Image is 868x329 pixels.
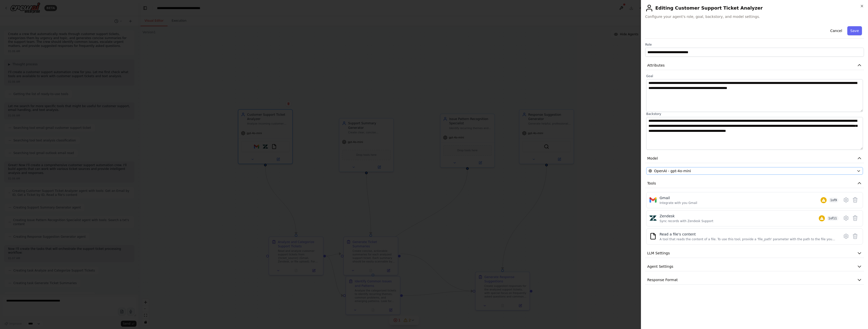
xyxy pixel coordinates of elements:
[647,264,673,269] span: Agent Settings
[647,181,656,186] span: Tools
[647,63,665,68] span: Attributes
[649,233,657,240] img: FileReadTool
[660,214,713,219] div: Zendesk
[660,195,697,200] div: Gmail
[647,251,670,256] span: LLM Settings
[847,26,862,35] button: Save
[660,219,713,223] div: Sync records with Zendesk Support
[851,232,860,241] button: Delete tool
[851,214,860,223] button: Delete tool
[647,156,658,161] span: Model
[645,249,864,258] button: LLM Settings
[646,74,863,78] label: Goal
[660,237,836,241] div: A tool that reads the content of a file. To use this tool, provide a 'file_path' parameter with t...
[645,43,864,47] label: Role
[646,112,863,116] label: Backstory
[649,196,657,203] img: Gmail
[645,154,864,163] button: Model
[827,216,839,221] span: 1 of 11
[645,179,864,188] button: Tools
[645,262,864,271] button: Agent Settings
[827,26,845,35] button: Cancel
[647,277,678,282] span: Response Format
[649,215,657,222] img: Zendesk
[645,275,864,285] button: Response Format
[646,167,863,175] button: OpenAI - gpt-4o-mini
[645,14,864,19] span: Configure your agent's role, goal, backstory, and model settings.
[842,214,851,223] button: Configure tool
[842,232,851,241] button: Configure tool
[654,168,691,173] span: OpenAI - gpt-4o-mini
[645,4,864,12] h2: Editing Customer Support Ticket Analyzer
[660,232,836,237] div: Read a file's content
[660,201,697,205] div: Integrate with you Gmail
[645,61,864,70] button: Attributes
[851,195,860,204] button: Delete tool
[829,198,838,203] span: 1 of 9
[842,195,851,204] button: Configure tool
